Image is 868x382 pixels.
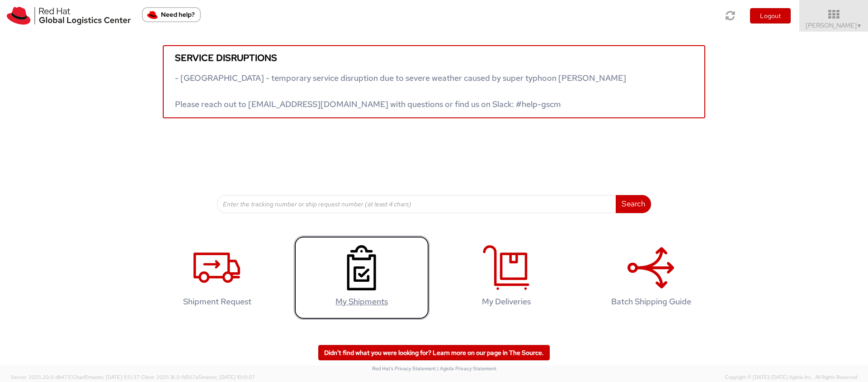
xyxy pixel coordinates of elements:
[159,297,275,306] h4: Shipment Request
[7,7,131,25] img: rh-logistics-00dfa346123c4ec078e1.svg
[175,73,626,109] span: - [GEOGRAPHIC_DATA] - temporary service disruption due to severe weather caused by super typhoon ...
[217,195,616,213] input: Enter the tracking number or ship request number (at least 4 chars)
[806,21,862,29] span: [PERSON_NAME]
[593,297,709,306] h4: Batch Shipping Guide
[583,236,719,320] a: Batch Shipping Guide
[725,374,857,381] span: Copyright © [DATE]-[DATE] Agistix Inc., All Rights Reserved
[163,45,705,118] a: Service disruptions - [GEOGRAPHIC_DATA] - temporary service disruption due to severe weather caus...
[616,195,651,213] button: Search
[294,236,429,320] a: My Shipments
[318,345,550,360] a: Didn't find what you were looking for? Learn more on our page in The Source.
[750,8,791,23] button: Logout
[439,236,574,320] a: My Deliveries
[142,7,201,22] button: Need help?
[303,297,420,306] h4: My Shipments
[149,236,285,320] a: Shipment Request
[857,22,862,29] span: ▼
[175,53,693,63] h5: Service disruptions
[448,297,565,306] h4: My Deliveries
[202,374,255,380] span: master, [DATE] 10:01:07
[141,374,255,380] span: Client: 2025.18.0-fd567a5
[437,365,496,372] a: | Agistix Privacy Statement
[88,374,140,380] span: master, [DATE] 11:13:37
[372,365,436,372] a: Red Hat's Privacy Statement
[11,374,140,380] span: Server: 2025.20.0-db47332bad5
